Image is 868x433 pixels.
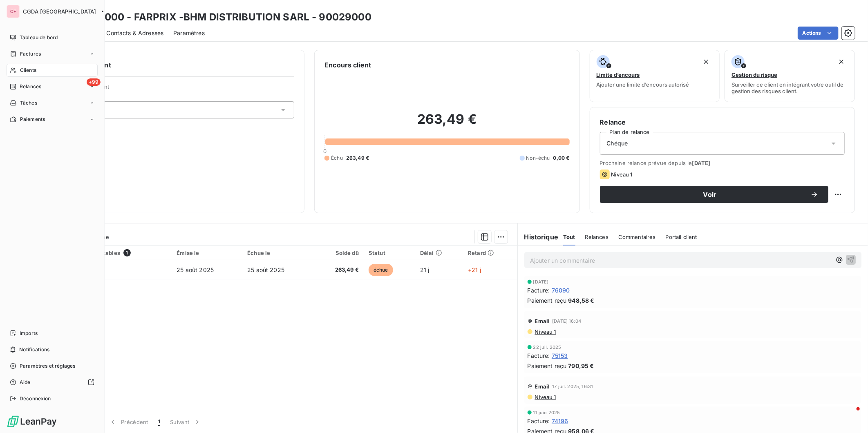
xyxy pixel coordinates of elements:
span: Paramètres et réglages [20,362,75,370]
span: 76090 [552,286,570,295]
button: Gestion du risqueSurveiller ce client en intégrant votre outil de gestion des risques client. [725,50,855,102]
button: Suivant [165,413,206,431]
h6: Informations client [49,60,294,70]
div: Pièces comptables [69,249,167,257]
span: Paiements [20,116,45,123]
div: Solde dû [318,250,359,256]
span: Non-échu [526,154,550,162]
span: Imports [20,330,38,337]
span: [DATE] 16:04 [552,319,581,324]
span: 21 j [420,266,430,273]
span: Portail client [666,234,697,240]
span: Gestion du risque [732,71,777,78]
span: Facture : [528,286,550,295]
span: Notifications [19,346,49,353]
span: +99 [87,78,101,86]
span: Paiement reçu [528,362,567,370]
span: Déconnexion [20,395,51,402]
span: Échu [331,154,343,162]
span: Email [535,318,550,324]
iframe: Intercom live chat [840,405,860,425]
button: Précédent [104,413,153,431]
span: Paramètres [173,29,205,37]
button: 1 [153,413,165,431]
div: CF [7,5,20,18]
span: Contacts & Adresses [106,29,163,37]
span: Relances [585,234,608,240]
div: Délai [420,250,458,256]
span: 1 [123,249,131,257]
span: 263,49 € [318,266,359,274]
span: Chéque [607,139,628,147]
span: 25 août 2025 [247,266,284,273]
span: Tout [563,234,575,240]
span: 22 juil. 2025 [533,345,562,350]
span: Paiement reçu [528,296,567,305]
span: 0 [323,148,327,154]
div: Retard [468,250,512,256]
span: Ajouter une limite d’encours autorisé [597,81,689,88]
h6: Encours client [324,60,371,70]
span: 11 juin 2025 [533,410,560,415]
span: 74196 [552,417,568,425]
span: 25 août 2025 [177,266,214,273]
div: Émise le [177,250,237,256]
h2: 263,49 € [324,111,569,136]
span: 75153 [552,351,568,360]
h6: Relance [600,117,845,127]
span: Relances [20,83,41,90]
img: Logo LeanPay [7,415,57,428]
span: 790,95 € [568,362,594,370]
span: 263,49 € [346,154,369,162]
span: [DATE] [533,279,549,284]
span: Surveiller ce client en intégrant votre outil de gestion des risques client. [732,81,848,94]
h3: 90029000 - FARPRIX -BHM DISTRIBUTION SARL - 90029000 [72,10,371,25]
span: 948,58 € [568,296,595,305]
span: Limite d’encours [597,71,640,78]
span: +21 j [468,266,481,273]
span: Prochaine relance prévue depuis le [600,160,845,166]
span: Facture : [528,351,550,360]
div: Échue le [247,250,308,256]
span: Facture : [528,417,550,425]
span: CGDA [GEOGRAPHIC_DATA] [23,8,96,15]
span: 0,00 € [553,154,570,162]
button: Voir [600,186,828,203]
span: échue [369,264,393,276]
button: Actions [798,27,839,40]
span: Factures [20,50,41,58]
span: Aide [20,379,31,386]
h6: Historique [518,232,559,242]
span: 17 juil. 2025, 16:31 [552,384,593,389]
button: Limite d’encoursAjouter une limite d’encours autorisé [590,50,720,102]
div: Statut [369,250,410,256]
span: [DATE] [692,160,711,166]
span: Propriétés Client [66,83,294,95]
span: 1 [158,418,160,426]
a: Aide [7,376,98,389]
span: Email [535,383,550,390]
span: Tâches [20,99,37,107]
span: Commentaires [618,234,656,240]
span: Niveau 1 [534,394,556,400]
span: Clients [20,67,36,74]
span: Niveau 1 [611,171,633,178]
span: Voir [610,191,810,198]
span: Tableau de bord [20,34,58,41]
span: Niveau 1 [534,328,556,335]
